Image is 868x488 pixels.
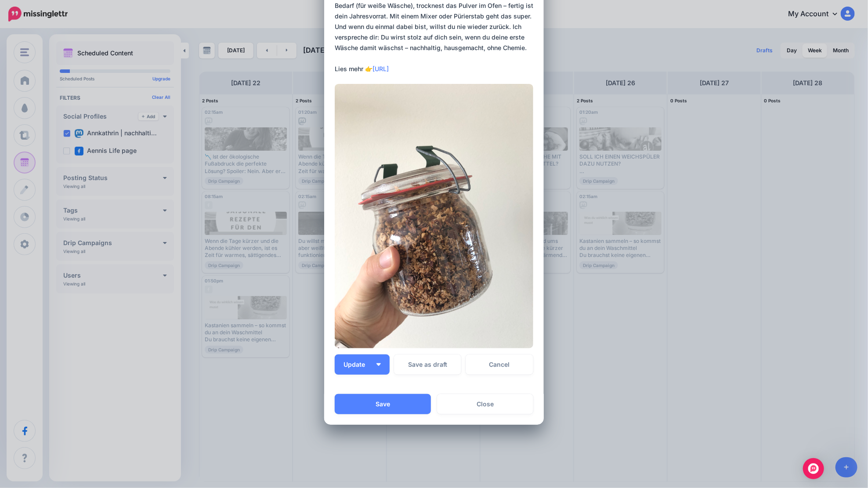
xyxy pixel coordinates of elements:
button: Update [335,354,390,375]
span: Update [344,361,372,368]
img: CWFAMLYN4JVV70SD999TZYCH6GBCFKVP.jpeg [335,84,533,349]
img: arrow-down-white.png [376,363,381,366]
a: Cancel [466,354,533,375]
button: Save as draft [394,354,462,375]
div: Open Intercom Messenger [803,458,824,479]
